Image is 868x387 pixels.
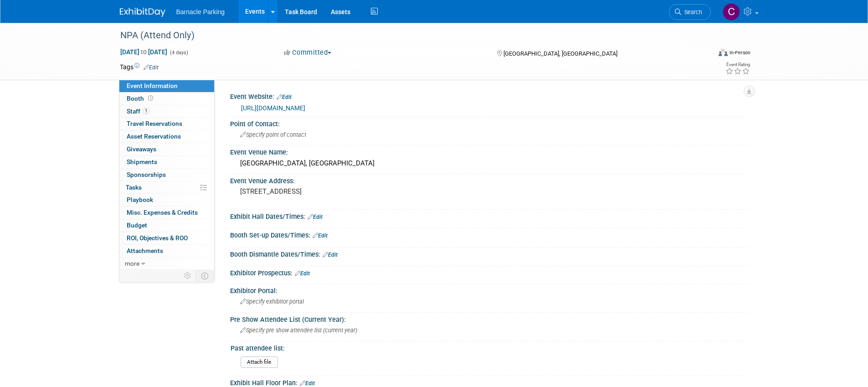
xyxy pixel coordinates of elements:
[119,258,214,270] a: more
[230,248,749,259] div: Booth Dismantle Dates/Times:
[230,145,749,157] div: Event Venue Name:
[230,117,749,129] div: Point of Contact:
[195,270,214,282] td: Toggle Event Tabs
[144,64,159,71] a: Edit
[127,171,166,178] span: Sponsorships
[176,8,225,15] span: Barnacle Parking
[169,50,188,56] span: (4 days)
[127,209,198,216] span: Misc. Expenses & Credits
[127,234,188,242] span: ROI, Objectives & ROO
[231,341,745,353] div: Past attendee list:
[143,108,149,114] span: 1
[127,133,181,140] span: Asset Reservations
[729,49,750,56] div: In-Person
[237,156,742,170] div: [GEOGRAPHIC_DATA], [GEOGRAPHIC_DATA]
[119,93,214,105] a: Booth
[127,120,182,127] span: Travel Reservations
[313,232,328,239] a: Edit
[119,245,214,257] a: Attachments
[681,9,702,15] span: Search
[230,284,749,295] div: Exhibitor Portal:
[277,94,292,100] a: Edit
[117,27,697,44] div: NPA (Attend Only)
[230,210,749,222] div: Exhibit Hall Dates/Times:
[127,247,163,254] span: Attachments
[120,48,168,56] span: [DATE] [DATE]
[127,158,157,165] span: Shipments
[300,380,315,387] a: Edit
[723,3,740,21] img: Courtney Daniel
[120,62,159,72] td: Tags
[127,145,156,153] span: Giveaways
[295,270,310,277] a: Edit
[240,131,306,138] span: Specify point of contact
[180,270,196,282] td: Personalize Event Tab Strip
[725,62,750,67] div: Event Rating
[127,95,155,102] span: Booth
[119,206,214,219] a: Misc. Expenses & Credits
[119,219,214,232] a: Budget
[230,174,749,186] div: Event Venue Address:
[119,181,214,194] a: Tasks
[119,232,214,244] a: ROI, Objectives & ROO
[127,222,147,229] span: Budget
[119,105,214,118] a: Staff1
[139,48,148,56] span: to
[281,48,335,57] button: Committed
[240,327,357,334] span: Specify pre show attendee list (current year)
[127,108,149,115] span: Staff
[119,130,214,143] a: Asset Reservations
[669,4,711,20] a: Search
[125,260,139,267] span: more
[230,313,749,324] div: Pre Show Attendee List (Current Year):
[241,104,305,112] a: [URL][DOMAIN_NAME]
[240,187,436,196] pre: [STREET_ADDRESS]
[127,196,153,203] span: Playbook
[240,298,304,305] span: Specify exhibitor portal
[503,50,617,57] span: [GEOGRAPHIC_DATA], [GEOGRAPHIC_DATA]
[119,156,214,168] a: Shipments
[119,80,214,92] a: Event Information
[119,118,214,130] a: Travel Reservations
[120,8,165,17] img: ExhibitDay
[126,184,142,191] span: Tasks
[323,252,338,258] a: Edit
[119,143,214,155] a: Giveaways
[230,228,749,240] div: Booth Set-up Dates/Times:
[119,194,214,206] a: Playbook
[119,169,214,181] a: Sponsorships
[230,266,749,278] div: Exhibitor Prospectus:
[657,47,751,61] div: Event Format
[719,49,728,56] img: Format-Inperson.png
[127,82,178,89] span: Event Information
[308,214,323,220] a: Edit
[146,95,155,102] span: Booth not reserved yet
[230,90,749,102] div: Event Website:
